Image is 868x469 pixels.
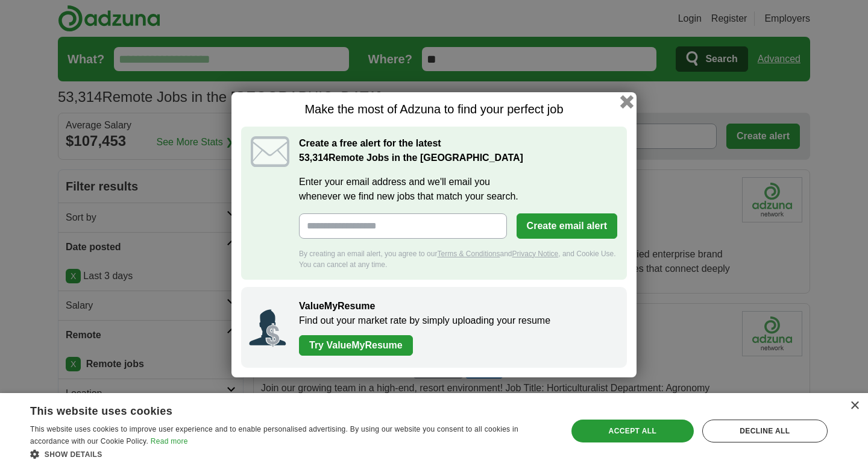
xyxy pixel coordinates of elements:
div: Decline all [702,420,828,442]
a: Privacy Notice [512,250,559,258]
div: Show details [30,448,552,460]
div: This website uses cookies [30,400,521,418]
h2: Create a free alert for the latest [299,136,617,165]
div: Accept all [571,420,694,442]
a: Read more, opens a new window [151,437,188,445]
label: Enter your email address and we'll email you whenever we find new jobs that match your search. [299,175,617,204]
button: Create email alert [517,213,617,239]
h2: ValueMyResume [299,299,615,313]
span: 53,314 [299,151,329,165]
h1: Make the most of Adzuna to find your perfect job [241,102,627,117]
div: Close [850,401,859,411]
span: This website uses cookies to improve user experience and to enable personalised advertising. By u... [30,425,518,445]
a: Try ValueMyResume [299,335,413,356]
a: Terms & Conditions [437,250,500,258]
strong: Remote Jobs in the [GEOGRAPHIC_DATA] [299,153,523,163]
div: By creating an email alert, you agree to our and , and Cookie Use. You can cancel at any time. [299,248,617,270]
span: Show details [45,450,102,459]
p: Find out your market rate by simply uploading your resume [299,313,615,328]
img: icon_email.svg [251,136,289,167]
